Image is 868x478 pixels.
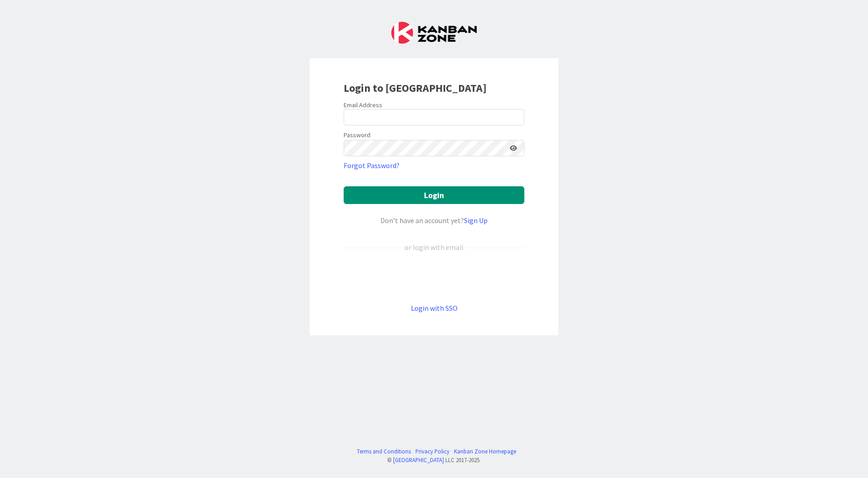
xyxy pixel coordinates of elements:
keeper-lock: Open Keeper Popup [509,112,520,123]
img: Kanban Zone [391,22,477,44]
a: [GEOGRAPHIC_DATA] [393,456,444,463]
a: Forgot Password? [344,160,399,171]
div: Don’t have an account yet? [344,215,524,226]
button: Login [344,186,524,204]
a: Terms and Conditions [357,447,411,456]
div: or login with email [402,242,466,253]
iframe: Sign in with Google Button [339,268,530,288]
b: Login to [GEOGRAPHIC_DATA] [344,81,487,95]
a: Login with SSO [411,304,458,313]
label: Password [344,130,370,140]
a: Sign Up [464,216,488,225]
div: © LLC 2017- 2025 . [352,456,516,464]
a: Privacy Policy [415,447,449,456]
a: Kanban Zone Homepage [454,447,516,456]
label: Email Address [344,101,382,109]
